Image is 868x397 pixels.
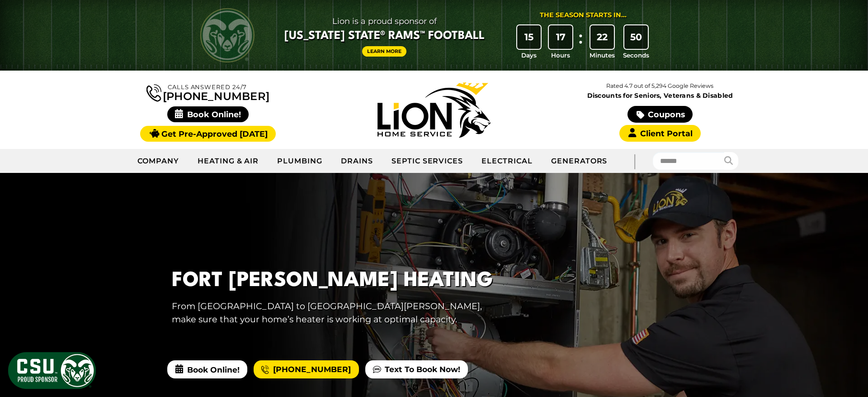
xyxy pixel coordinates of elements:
a: [PHONE_NUMBER] [146,82,269,102]
a: Text To Book Now! [365,360,468,378]
div: | [616,149,652,173]
span: Lion is a proud sponsor of [284,14,485,29]
div: 50 [624,25,648,49]
a: Client Portal [619,125,701,142]
span: Hours [551,51,570,60]
a: Company [128,150,189,172]
div: The Season Starts in... [540,10,627,20]
a: Generators [542,150,617,172]
div: 17 [549,25,572,49]
span: Days [521,51,537,60]
span: Book Online! [167,106,249,122]
a: [PHONE_NUMBER] [254,360,359,378]
a: Septic Services [382,150,472,172]
img: Lion Home Service [377,82,491,138]
span: Minutes [590,51,615,60]
a: Get Pre-Approved [DATE] [140,126,275,142]
span: [US_STATE] State® Rams™ Football [284,29,485,44]
img: CSU Sponsor Badge [7,351,97,390]
a: Drains [332,150,382,172]
h1: Fort [PERSON_NAME] Heating [172,266,501,296]
a: Plumbing [268,150,332,172]
span: Seconds [623,51,649,60]
a: Coupons [627,106,693,123]
span: Book Online! [167,360,247,378]
span: Discounts for Seniors, Veterans & Disabled [549,92,771,99]
p: From [GEOGRAPHIC_DATA] to [GEOGRAPHIC_DATA][PERSON_NAME], make sure that your home’s heater is wo... [172,300,501,326]
a: Learn More [362,46,406,57]
p: Rated 4.7 out of 5,294 Google Reviews [547,81,773,91]
div: 22 [590,25,614,49]
div: : [576,25,585,60]
a: Electrical [472,150,542,172]
img: CSU Rams logo [200,8,255,62]
a: Heating & Air [189,150,268,172]
div: 15 [517,25,541,49]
